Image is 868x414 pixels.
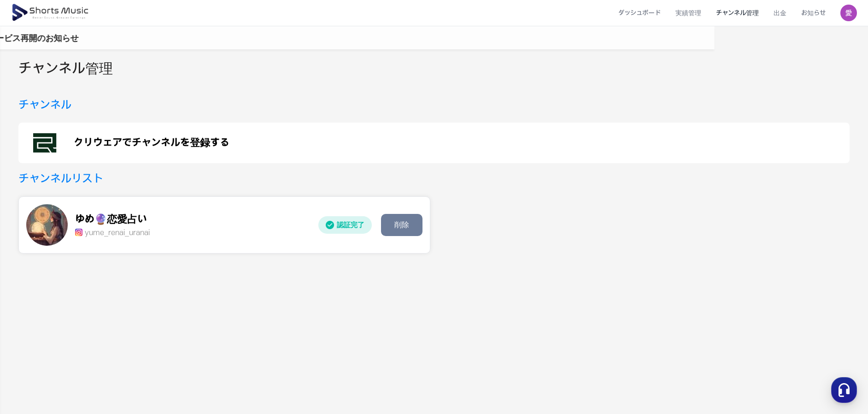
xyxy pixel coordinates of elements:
[840,5,857,21] img: 사용자 이미지
[18,171,103,187] h3: チャンネルリスト
[18,123,850,163] a: クリウェアでチャンネルを登録する
[75,212,150,227] p: ゆめ🔮恋愛占い
[26,204,311,246] a: ゆめ🔮恋愛占い yume_renai_uranai
[18,59,113,79] h2: チャンネル管理
[794,1,833,25] a: お知らせ
[74,137,229,148] p: クリウェアでチャンネルを登録する
[611,1,668,25] a: ダッシュボード
[18,97,71,113] h3: チャンネル
[75,227,150,238] p: yume_renai_uranai
[668,1,709,25] a: 実績管理
[381,214,422,236] button: 削除
[33,32,232,44] a: プラットフォーム改修およびサービス再開のお知らせ
[318,216,372,234] p: 認証完了
[766,1,794,25] a: 出金
[709,1,766,25] a: チャンネル管理
[18,32,29,43] img: 알림 아이콘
